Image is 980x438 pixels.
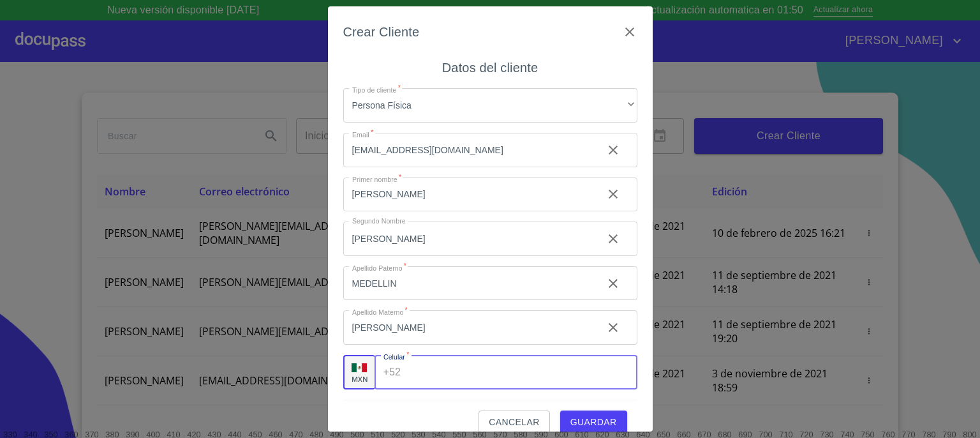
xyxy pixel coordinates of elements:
img: R93DlvwvvjP9fbrDwZeCRYBHk45OWMq+AAOlFVsxT89f82nwPLnD58IP7+ANJEaWYhP0Tx8kkA0WlQMPQsAAgwAOmBj20AXj6... [352,363,367,372]
button: Cancelar [479,411,549,434]
button: clear input [598,223,628,254]
span: Guardar [570,414,617,430]
button: clear input [598,312,628,343]
button: Guardar [560,411,627,434]
p: +52 [383,365,401,380]
div: Persona Física [343,88,637,123]
span: Cancelar [489,414,539,430]
button: clear input [598,268,628,299]
h6: Datos del cliente [442,57,538,78]
h6: Crear Cliente [343,22,420,42]
button: clear input [598,135,628,165]
button: clear input [598,179,628,209]
p: MXN [352,374,368,384]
